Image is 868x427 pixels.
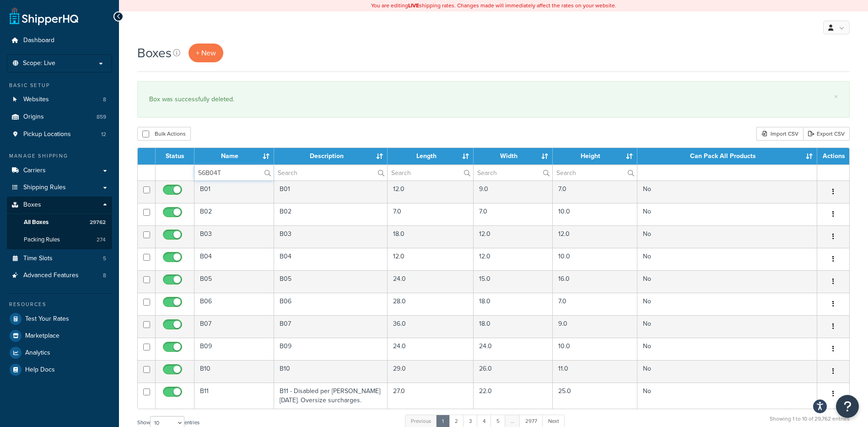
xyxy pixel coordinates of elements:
td: No [637,383,817,409]
span: Test Your Rates [25,315,69,323]
a: Analytics [7,345,112,361]
input: Search [194,165,274,181]
span: Analytics [25,349,50,357]
span: 8 [103,96,106,104]
td: 10.0 [553,338,637,360]
td: B10 [274,360,388,383]
span: 12 [101,131,106,138]
a: × [834,93,838,100]
td: B04 [274,248,388,270]
td: 7.0 [553,181,637,203]
span: Shipping Rules [23,184,66,192]
th: Length : activate to sort column ascending [388,148,473,164]
span: Packing Rules [24,236,60,244]
td: No [637,360,817,383]
span: All Boxes [24,219,49,226]
td: 16.0 [553,270,637,293]
li: Origins [7,109,112,126]
li: Packing Rules [7,231,112,248]
td: 24.0 [388,270,473,293]
a: Carriers [7,162,112,179]
td: 24.0 [474,338,553,360]
td: B09 [274,338,388,360]
span: Pickup Locations [23,131,71,138]
td: 10.0 [553,203,637,225]
td: 18.0 [474,293,553,315]
button: Open Resource Center [836,395,859,418]
span: Dashboard [23,37,54,44]
td: No [637,181,817,203]
td: 25.0 [553,383,637,409]
td: 7.0 [553,293,637,315]
td: No [637,270,817,293]
td: 15.0 [474,270,553,293]
td: 24.0 [388,338,473,360]
td: B03 [194,225,274,248]
td: B09 [194,338,274,360]
td: 9.0 [474,181,553,203]
td: B11 [194,383,274,409]
td: No [637,203,817,225]
li: Advanced Features [7,267,112,284]
span: 274 [97,236,106,244]
td: 18.0 [474,315,553,338]
td: No [637,248,817,270]
li: Pickup Locations [7,126,112,143]
td: B07 [194,315,274,338]
td: 26.0 [474,360,553,383]
th: Can Pack All Products : activate to sort column ascending [637,148,817,164]
input: Search [553,165,636,181]
td: No [637,225,817,248]
span: 5 [103,255,106,263]
li: Shipping Rules [7,179,112,196]
a: Export CSV [803,127,850,141]
th: Description : activate to sort column ascending [274,148,388,164]
div: Import CSV [756,127,803,141]
th: Actions [817,148,849,164]
span: Time Slots [23,255,53,263]
a: Origins 859 [7,109,112,126]
a: Dashboard [7,32,112,49]
button: Bulk Actions [137,127,191,141]
span: Help Docs [25,366,55,374]
td: No [637,338,817,360]
span: Origins [23,113,44,121]
span: Advanced Features [23,272,79,279]
td: 10.0 [553,248,637,270]
td: 12.0 [474,248,553,270]
span: Websites [23,96,49,104]
td: No [637,315,817,338]
td: 12.0 [474,225,553,248]
a: Time Slots 5 [7,250,112,267]
b: LIVE [408,1,419,10]
div: Manage Shipping [7,152,112,160]
td: 9.0 [553,315,637,338]
th: Width : activate to sort column ascending [474,148,553,164]
td: B01 [194,181,274,203]
a: Help Docs [7,361,112,378]
td: 7.0 [388,203,473,225]
a: Test Your Rates [7,311,112,327]
a: Pickup Locations 12 [7,126,112,143]
input: Search [474,165,553,181]
div: Box was successfully deleted. [149,93,838,106]
span: + New [196,48,216,58]
td: B05 [274,270,388,293]
td: B02 [194,203,274,225]
td: B10 [194,360,274,383]
span: 859 [97,113,106,121]
td: 7.0 [474,203,553,225]
a: Marketplace [7,328,112,344]
th: Height : activate to sort column ascending [553,148,637,164]
div: Resources [7,301,112,308]
td: B01 [274,181,388,203]
a: ShipperHQ Home [10,7,78,25]
span: 29762 [90,219,106,226]
div: Basic Setup [7,82,112,89]
a: Websites 8 [7,91,112,108]
span: Marketplace [25,332,59,340]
